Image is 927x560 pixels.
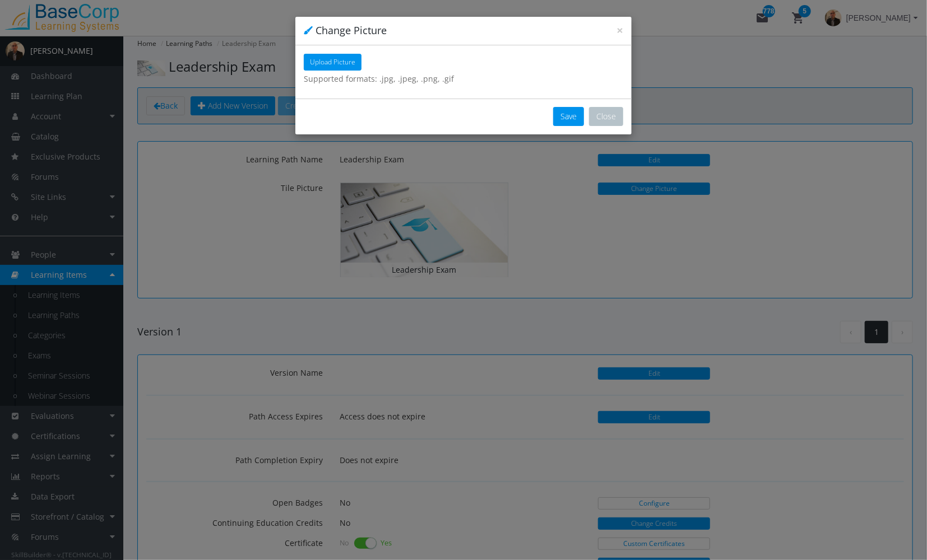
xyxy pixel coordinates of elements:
button: Save [553,107,584,126]
span: Upload Picture [310,57,355,67]
button: Upload Picture [304,54,361,71]
span: Supported formats: .jpg, .jpeg, .png, .gif [304,73,623,85]
button: Close [589,107,623,126]
span: Change Picture [316,24,387,37]
button: × [617,25,623,36]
